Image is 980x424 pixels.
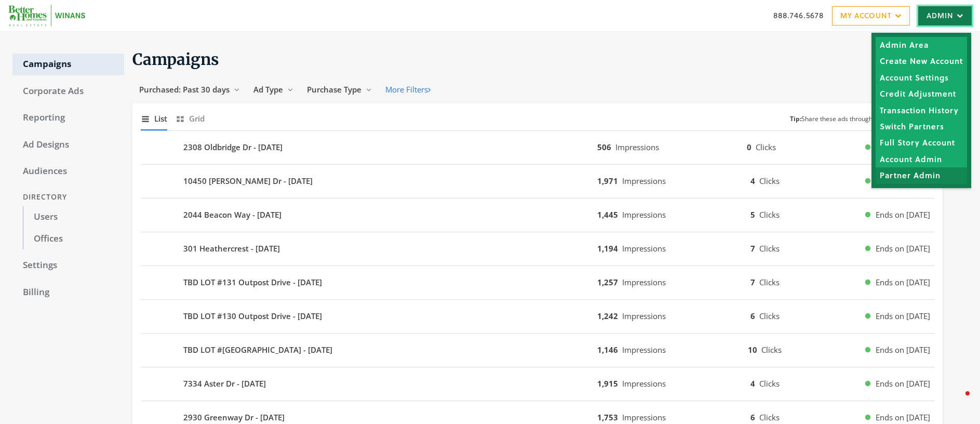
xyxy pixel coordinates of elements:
b: TBD LOT #130 Outpost Drive - [DATE] [183,310,322,322]
button: Ad Type [247,80,300,99]
button: Purchase Type [300,80,379,99]
a: Partner Admin [876,167,967,183]
span: Clicks [759,277,780,287]
a: Settings [12,255,124,276]
b: 5 [750,209,755,220]
span: Ends on [DATE] [876,209,930,221]
a: Account Admin [876,151,967,167]
b: 2308 Oldbridge Dr - [DATE] [183,141,283,153]
span: Purchase Type [307,84,361,95]
span: Ends on [DATE] [876,344,930,356]
span: Clicks [759,209,780,220]
b: 6 [750,311,755,321]
b: 4 [750,176,755,186]
button: TBD LOT #130 Outpost Drive - [DATE]1,242Impressions6ClicksEnds on [DATE] [141,304,934,329]
button: TBD LOT #[GEOGRAPHIC_DATA] - [DATE]1,146Impressions10ClicksEnds on [DATE] [141,338,934,363]
button: More Filters [379,80,437,99]
a: Users [23,206,124,228]
a: My Account [832,6,910,25]
b: 2044 Beacon Way - [DATE] [183,209,281,221]
b: 1,753 [597,412,618,422]
button: List [141,108,167,130]
span: Impressions [622,176,666,186]
button: 2044 Beacon Way - [DATE]1,445Impressions5ClicksEnds on [DATE] [141,203,934,228]
b: 1,146 [597,344,618,355]
b: 1,971 [597,176,618,186]
b: 7334 Aster Dr - [DATE] [183,378,266,390]
b: 1,257 [597,277,618,287]
a: Admin Area [876,37,967,53]
a: Ad Designs [12,134,124,156]
span: Ends on [DATE] [876,412,930,423]
a: 888.746.5678 [773,10,824,21]
b: 1,242 [597,311,618,321]
a: Billing [12,282,124,303]
a: Admin [918,6,972,25]
b: 2930 Greenway Dr - [DATE] [183,412,285,423]
span: Ends on [DATE] [876,378,930,390]
span: Ends on [DATE] [876,243,930,255]
b: TBD LOT #131 Outpost Drive - [DATE] [183,276,322,288]
span: Ad Type [253,84,283,95]
iframe: Intercom live chat [945,389,970,414]
span: Impressions [622,209,666,220]
b: 10 [748,344,757,355]
b: 1,915 [597,378,618,389]
button: 7334 Aster Dr - [DATE]1,915Impressions4ClicksEnds on [DATE] [141,372,934,396]
a: Credit Adjustment [876,86,967,102]
button: 301 Heathercrest - [DATE]1,194Impressions7ClicksEnds on [DATE] [141,236,934,261]
a: Create New Account [876,53,967,69]
span: Ends on [DATE] [876,310,930,322]
button: Grid [176,108,205,130]
a: Corporate Ads [12,81,124,102]
b: 506 [597,142,611,152]
button: TBD LOT #131 Outpost Drive - [DATE]1,257Impressions7ClicksEnds on [DATE] [141,270,934,295]
a: Account Settings [876,69,967,85]
span: Clicks [759,311,780,321]
b: 7 [750,277,755,287]
b: 1,445 [597,209,618,220]
b: 4 [750,378,755,389]
span: Impressions [622,344,666,355]
span: Impressions [622,311,666,321]
b: 0 [747,142,751,152]
span: Impressions [622,412,666,422]
span: Ends on [DATE] [876,276,930,288]
b: 6 [750,412,755,422]
a: Offices [23,228,124,250]
button: Purchased: Past 30 days [132,80,247,99]
span: Purchased: Past 30 days [139,84,230,95]
b: 1,194 [597,243,618,254]
span: List [154,113,167,125]
a: Reporting [12,107,124,129]
a: Transaction History [876,102,967,118]
span: Impressions [622,243,666,254]
span: Clicks [759,176,780,186]
a: Audiences [12,161,124,182]
a: Switch Partners [876,118,967,134]
span: Grid [189,113,205,125]
a: Full Story Account [876,135,967,151]
b: 301 Heathercrest - [DATE] [183,243,280,255]
img: Adwerx [8,5,85,27]
span: Campaigns [132,49,219,69]
span: Clicks [761,344,782,355]
div: Directory [12,188,124,207]
span: Impressions [622,378,666,389]
button: 2308 Oldbridge Dr - [DATE]506Impressions0ClicksEnds on [DATE] [141,135,934,160]
button: 10450 [PERSON_NAME] Dr - [DATE]1,971Impressions4ClicksEnds on [DATE] [141,169,934,194]
b: Tip: [790,114,801,123]
b: 7 [750,243,755,254]
span: Clicks [756,142,776,152]
span: Clicks [759,243,780,254]
b: TBD LOT #[GEOGRAPHIC_DATA] - [DATE] [183,344,332,356]
b: 10450 [PERSON_NAME] Dr - [DATE] [183,175,313,187]
span: Clicks [759,378,780,389]
small: Share these ads through a CSV. [790,114,892,124]
a: Campaigns [12,54,124,75]
span: Impressions [615,142,659,152]
span: Impressions [622,277,666,287]
span: Clicks [759,412,780,422]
